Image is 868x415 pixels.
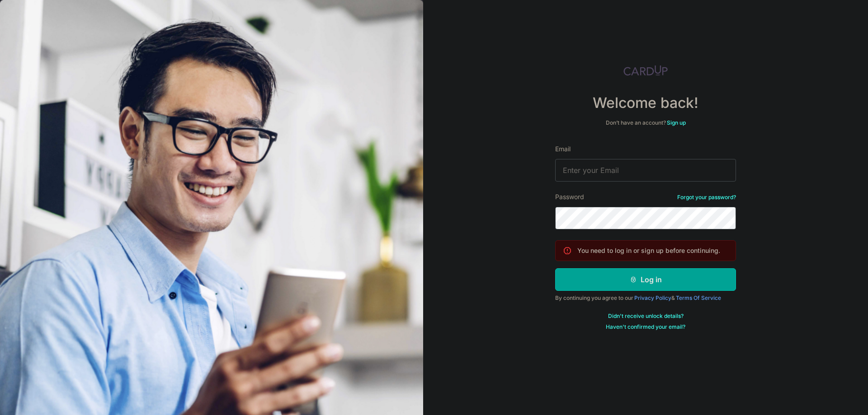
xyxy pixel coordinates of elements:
label: Email [555,145,571,154]
button: Log in [555,268,736,291]
img: CardUp Logo [623,65,668,76]
a: Haven't confirmed your email? [606,323,685,331]
a: Didn't receive unlock details? [608,312,684,320]
input: Enter your Email [555,159,736,182]
a: Forgot your password? [677,194,736,201]
label: Password [555,192,584,201]
a: Terms Of Service [676,294,721,301]
p: You need to log in or sign up before continuing. [577,246,720,255]
div: By continuing you agree to our & [555,294,736,302]
div: Don’t have an account? [555,119,736,126]
a: Sign up [667,119,686,126]
h4: Welcome back! [555,94,736,112]
a: Privacy Policy [634,294,671,301]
